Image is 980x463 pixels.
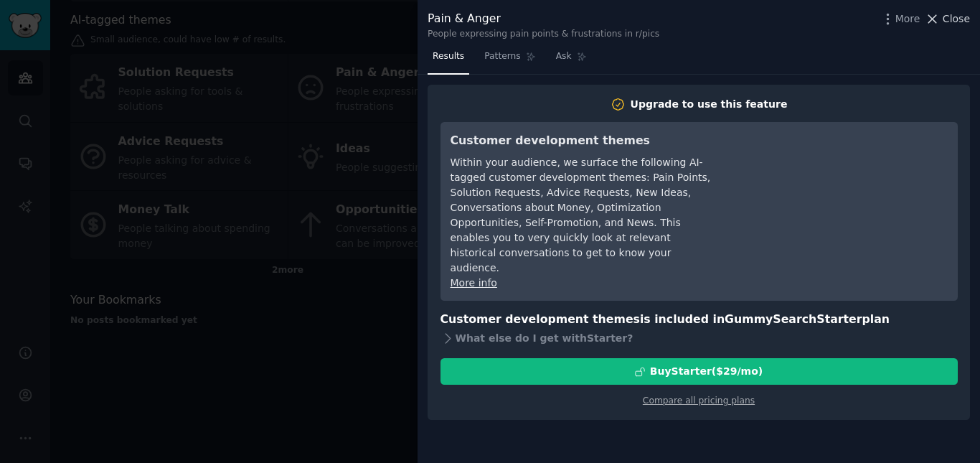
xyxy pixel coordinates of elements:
h3: Customer development themes [451,132,712,150]
h3: Customer development themes is included in plan [440,311,958,329]
button: More [880,11,920,27]
span: Ask [556,50,572,63]
button: Close [925,11,970,27]
iframe: YouTube video player [732,132,948,240]
a: Patterns [479,45,540,75]
a: Compare all pricing plans [643,396,755,406]
div: What else do I get with Starter ? [440,328,958,348]
div: Within your audience, we surface the following AI-tagged customer development themes: Pain Points... [451,155,712,276]
div: Buy Starter ($ 29 /mo ) [650,364,763,379]
div: People expressing pain points & frustrations in r/pics [428,28,659,41]
span: Results [433,50,464,63]
span: More [895,11,920,27]
span: Close [943,11,970,27]
div: Pain & Anger [428,10,659,28]
span: Patterns [484,50,520,63]
a: Ask [551,45,592,75]
a: More info [451,277,497,289]
button: BuyStarter($29/mo) [440,358,958,385]
a: Results [428,45,469,75]
div: Upgrade to use this feature [631,97,788,112]
span: GummySearch Starter [725,312,862,326]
